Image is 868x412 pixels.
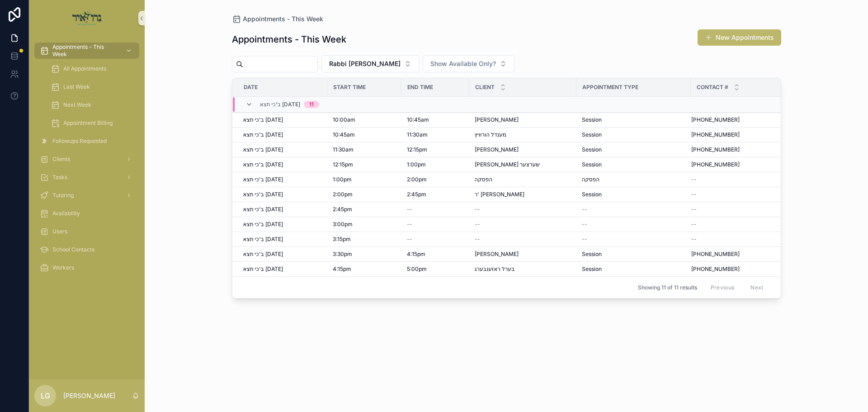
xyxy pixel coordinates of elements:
[407,265,427,273] span: 5:00pm
[52,156,70,163] span: Clients
[407,251,464,258] a: 4:15pm
[691,191,697,198] span: --
[34,43,139,59] a: Appointments - This Week
[333,236,396,243] a: 3:15pm
[29,36,145,288] div: scrollable content
[407,176,464,183] a: 2:00pm
[582,191,685,198] a: Session
[407,206,412,213] span: --
[582,161,685,168] a: Session
[333,265,351,273] span: 4:15pm
[34,242,139,258] a: School Contacts
[34,223,139,240] a: Users
[407,84,433,91] span: End Time
[333,251,396,258] a: 3:30pm
[333,221,396,228] a: 3:00pm
[582,146,602,153] span: Session
[582,176,685,183] a: הפסקה
[333,116,355,123] span: 10:00am
[475,265,571,273] a: בערל ראזענבערג
[691,206,697,213] span: --
[407,146,427,153] span: 12:15pm
[333,265,396,273] a: 4:15pm
[243,236,283,243] span: ב'כי תצא [DATE]
[243,265,322,273] a: ב'כי תצא [DATE]
[691,221,787,228] a: --
[698,29,781,46] button: New Appointments
[582,251,602,258] span: Session
[475,176,492,183] span: הפסקה
[243,191,322,198] a: ב'כי תצא [DATE]
[691,251,787,258] a: [PHONE_NUMBER]
[63,83,90,90] span: Last Week
[45,115,139,131] a: Appointment Billing
[45,97,139,113] a: Next Week
[691,206,787,213] a: --
[407,191,464,198] a: 2:45pm
[232,14,323,24] a: Appointments - This Week
[34,151,139,167] a: Clients
[475,206,571,213] a: --
[475,176,571,183] a: הפסקה
[243,236,322,243] a: ב'כי תצא [DATE]
[309,101,314,108] div: 11
[244,84,258,91] span: Date
[333,131,355,138] span: 10:45am
[333,131,396,138] a: 10:45am
[691,251,740,258] span: [PHONE_NUMBER]
[333,146,396,153] a: 11:30am
[582,221,685,228] a: --
[243,161,322,168] a: ב'כי תצא [DATE]
[691,116,787,123] a: [PHONE_NUMBER]
[475,221,571,228] a: --
[243,14,323,24] span: Appointments - This Week
[582,131,685,138] a: Session
[582,131,602,138] span: Session
[691,161,787,168] a: [PHONE_NUMBER]
[243,176,283,183] span: ב'כי תצא [DATE]
[333,191,353,198] span: 2:00pm
[407,221,412,228] span: --
[691,176,787,183] a: --
[691,146,740,153] span: [PHONE_NUMBER]
[333,251,352,258] span: 3:30pm
[582,221,587,228] span: --
[243,191,283,198] span: ב'כי תצא [DATE]
[697,84,728,91] span: Contact #
[475,161,571,168] a: [PERSON_NAME] שערצער
[691,265,787,273] a: [PHONE_NUMBER]
[34,133,139,149] a: Followups Requested
[243,131,283,138] span: ב'כי תצא [DATE]
[333,206,352,213] span: 2:45pm
[333,161,353,168] span: 12:15pm
[475,146,519,153] span: [PERSON_NAME]
[407,116,429,123] span: 10:45am
[52,43,118,58] span: Appointments - This Week
[475,251,571,258] a: [PERSON_NAME]
[582,84,638,91] span: Appointment Type
[407,206,464,213] a: --
[333,161,396,168] a: 12:15pm
[34,260,139,276] a: Workers
[430,59,496,68] span: Show Available Only?
[63,101,91,109] span: Next Week
[243,251,322,258] a: ב'כי תצא [DATE]
[407,265,464,273] a: 5:00pm
[407,131,428,138] span: 11:30am
[475,161,540,168] span: [PERSON_NAME] שערצער
[582,236,685,243] a: --
[34,169,139,185] a: Tasks
[34,187,139,204] a: Tutoring
[333,206,396,213] a: 2:45pm
[475,236,571,243] a: --
[691,131,787,138] a: [PHONE_NUMBER]
[333,236,351,243] span: 3:15pm
[582,191,602,198] span: Session
[582,206,587,213] span: --
[691,131,740,138] span: [PHONE_NUMBER]
[475,131,506,138] span: מענדל הורוויץ
[691,236,697,243] span: --
[333,116,396,123] a: 10:00am
[243,116,283,123] span: ב'כי תצא [DATE]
